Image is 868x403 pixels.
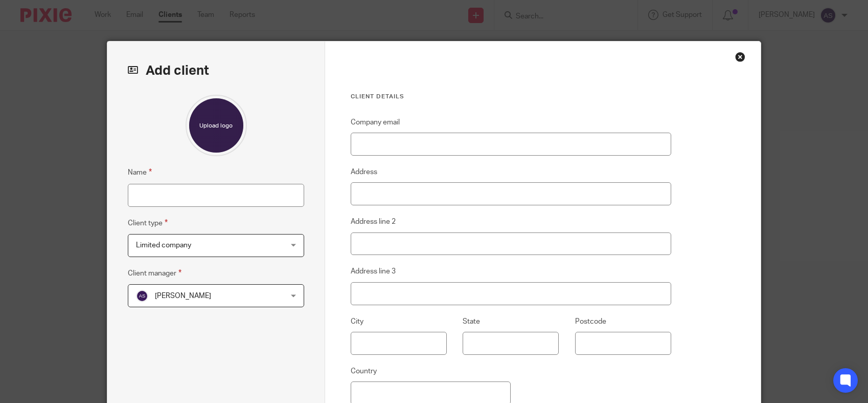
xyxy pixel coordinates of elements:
label: Name [128,166,152,178]
span: Limited company [136,242,191,249]
label: State [463,316,480,327]
label: Country [351,366,377,376]
div: Close this dialog window [735,52,745,62]
label: Address [351,167,377,177]
h2: Add client [128,62,304,79]
label: Client manager [128,267,181,279]
label: Address line 2 [351,217,396,227]
label: Postcode [575,316,606,327]
span: [PERSON_NAME] [155,292,211,300]
img: svg%3E [136,290,148,302]
label: Company email [351,117,400,128]
label: City [351,316,363,327]
h3: Client details [351,93,671,101]
label: Address line 3 [351,266,396,277]
label: Client type [128,217,168,229]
